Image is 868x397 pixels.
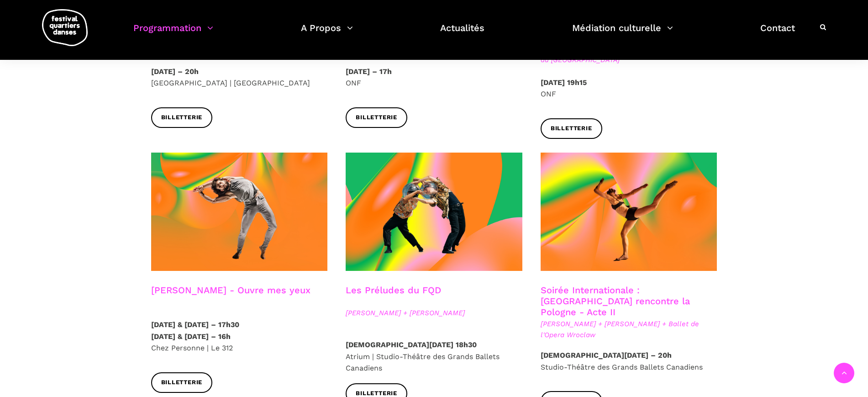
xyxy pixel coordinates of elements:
[151,319,328,354] p: Chez Personne | Le 312
[151,320,239,341] strong: [DATE] & [DATE] – 17h30 [DATE] & [DATE] – 16h
[161,113,203,122] span: Billetterie
[346,339,522,374] p: Atrium | Studio-Théâtre des Grands Ballets Canadiens
[133,20,213,47] a: Programmation
[151,372,213,393] a: Billetterie
[346,307,522,318] span: [PERSON_NAME] + [PERSON_NAME]
[572,20,673,47] a: Médiation culturelle
[541,349,717,373] p: Studio-Théâtre des Grands Ballets Canadiens
[346,285,441,296] a: Les Préludes du FQD
[551,124,592,133] span: Billetterie
[440,20,484,47] a: Actualités
[151,107,213,128] a: Billetterie
[301,20,353,47] a: A Propos
[346,340,477,349] strong: [DEMOGRAPHIC_DATA][DATE] 18h30
[541,77,717,100] p: ONF
[346,66,522,89] p: ONF
[541,351,672,360] strong: [DEMOGRAPHIC_DATA][DATE] – 20h
[541,285,690,318] a: Soirée Internationale : [GEOGRAPHIC_DATA] rencontre la Pologne - Acte II
[346,67,392,76] strong: [DATE] – 17h
[151,285,310,296] a: [PERSON_NAME] - Ouvre mes yeux
[356,113,397,122] span: Billetterie
[151,67,199,76] strong: [DATE] – 20h
[42,9,88,46] img: logo-fqd-med
[541,78,587,87] strong: [DATE] 19h15
[541,118,602,139] a: Billetterie
[760,20,795,47] a: Contact
[151,66,328,89] p: [GEOGRAPHIC_DATA] | [GEOGRAPHIC_DATA]
[161,378,203,387] span: Billetterie
[346,107,407,128] a: Billetterie
[541,318,717,340] span: [PERSON_NAME] + [PERSON_NAME] + Ballet de l'Opera Wroclaw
